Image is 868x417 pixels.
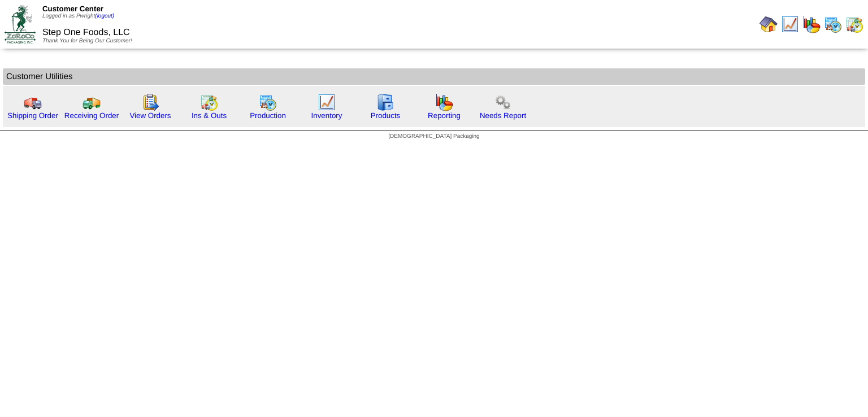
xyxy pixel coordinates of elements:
img: line_graph.gif [318,93,336,111]
a: Production [250,111,286,120]
img: graph.gif [435,93,453,111]
span: Step One Foods, LLC [42,28,130,37]
a: View Orders [129,111,171,120]
img: calendarprod.gif [259,93,277,111]
img: calendarinout.gif [200,93,218,111]
a: Receiving Order [64,111,119,120]
img: workflow.png [494,93,512,111]
span: Customer Center [42,5,103,13]
span: Thank You for Being Our Customer! [42,38,132,44]
img: truck.gif [24,93,42,111]
td: Customer Utilities [3,68,865,85]
a: Reporting [428,111,461,120]
img: line_graph.gif [781,15,799,33]
a: Inventory [311,111,342,120]
a: Needs Report [480,111,526,120]
img: truck2.gif [83,93,101,111]
a: (logout) [95,13,114,19]
img: workorder.gif [141,93,159,111]
a: Products [371,111,401,120]
img: ZoRoCo_Logo(Green%26Foil)%20jpg.webp [5,5,36,43]
img: calendarprod.gif [824,15,842,33]
a: Ins & Outs [192,111,227,120]
img: cabinet.gif [376,93,394,111]
span: Logged in as Pwright [42,13,114,19]
a: Shipping Order [7,111,58,120]
img: graph.gif [802,15,821,33]
img: calendarinout.gif [845,15,863,33]
span: [DEMOGRAPHIC_DATA] Packaging [388,133,479,140]
img: home.gif [759,15,778,33]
